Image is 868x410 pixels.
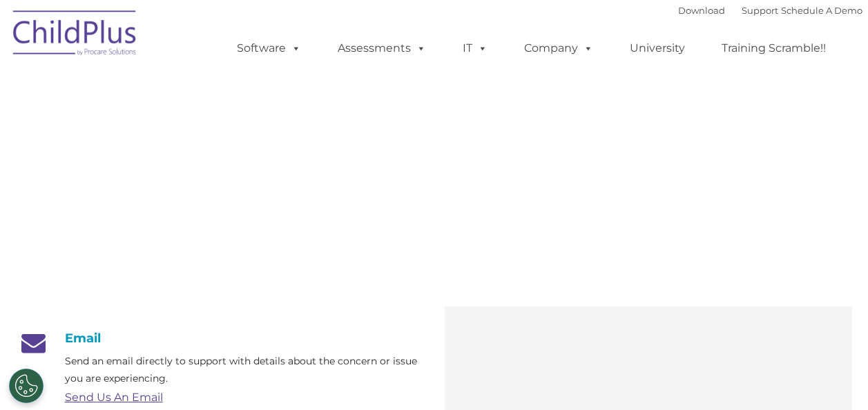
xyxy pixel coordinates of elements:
[65,353,424,387] p: Send an email directly to support with details about the concern or issue you are experiencing.
[449,35,501,62] a: IT
[510,35,607,62] a: Company
[678,5,862,16] font: |
[616,35,699,62] a: University
[223,35,315,62] a: Software
[708,35,840,62] a: Training Scramble!!
[65,391,163,404] a: Send Us An Email
[678,5,725,16] a: Download
[742,5,778,16] a: Support
[9,369,44,403] button: Cookies Settings
[6,1,144,70] img: ChildPlus by Procare Solutions
[324,35,440,62] a: Assessments
[781,5,862,16] a: Schedule A Demo
[17,331,424,346] h4: Email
